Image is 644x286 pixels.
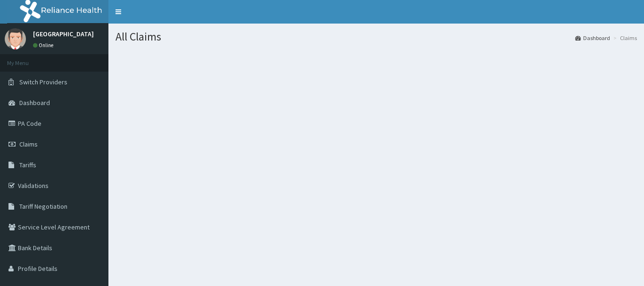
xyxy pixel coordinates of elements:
[611,34,637,42] li: Claims
[19,98,50,107] span: Dashboard
[33,31,94,37] p: [GEOGRAPHIC_DATA]
[19,78,67,86] span: Switch Providers
[19,140,38,148] span: Claims
[575,34,610,42] a: Dashboard
[33,42,56,49] a: Online
[19,202,67,211] span: Tariff Negotiation
[19,161,36,169] span: Tariffs
[5,28,26,49] img: User Image
[116,31,637,43] h1: All Claims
